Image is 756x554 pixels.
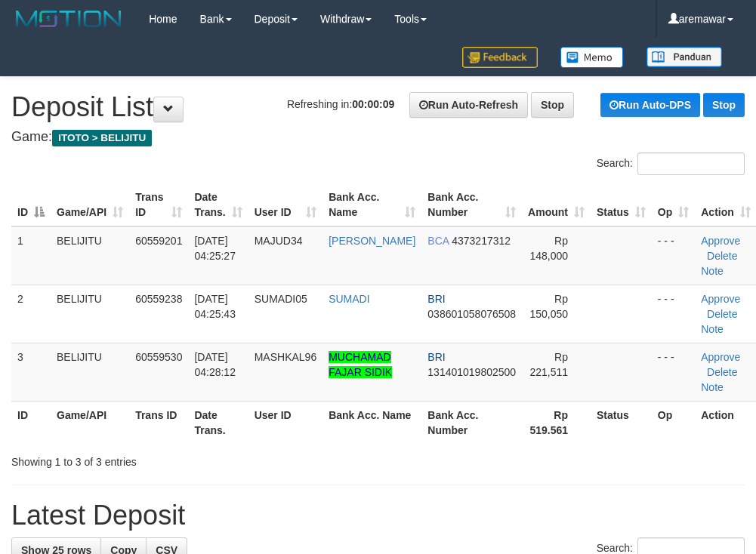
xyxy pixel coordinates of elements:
span: 60559201 [135,235,182,247]
span: Copy 4373217312 to clipboard [452,235,511,247]
a: [PERSON_NAME] [329,235,415,247]
a: MUCHAMAD FAJAR SIDIK [329,351,392,378]
th: Bank Acc. Number [421,401,522,444]
th: Status: activate to sort column ascending [591,183,652,226]
th: Bank Acc. Name [322,401,421,444]
label: Search: [597,152,745,175]
h1: Latest Deposit [11,500,745,531]
strong: 00:00:09 [352,98,394,110]
a: Delete [707,366,737,378]
span: [DATE] 04:25:43 [194,293,236,320]
h1: Deposit List [11,92,745,122]
h4: Game: [11,130,745,145]
span: BCA [427,235,449,247]
th: User ID [248,401,322,444]
div: Showing 1 to 3 of 3 entries [11,448,304,469]
a: Delete [707,308,737,320]
span: Rp 148,000 [529,235,568,262]
th: Game/API [51,401,129,444]
th: Rp 519.561 [522,401,591,444]
td: - - - [652,285,695,343]
span: BRI [427,293,445,305]
span: [DATE] 04:25:27 [194,235,236,262]
th: Date Trans.: activate to sort column ascending [188,183,248,226]
span: Refreshing in: [287,98,394,110]
span: [DATE] 04:28:12 [194,351,236,378]
span: MASHKAL96 [255,351,316,363]
span: Copy 038601058076508 to clipboard [427,308,516,320]
span: ITOTO > BELIJITU [52,130,152,146]
span: MAJUD34 [255,235,303,247]
a: Note [701,323,724,335]
td: BELIJITU [51,226,129,285]
a: Approve [701,351,740,363]
a: Delete [707,250,737,262]
th: Op: activate to sort column ascending [652,183,695,226]
span: Rp 150,050 [529,293,568,320]
a: Approve [701,235,740,247]
th: Bank Acc. Number: activate to sort column ascending [421,183,522,226]
th: Bank Acc. Name: activate to sort column ascending [322,183,421,226]
span: Copy 131401019802500 to clipboard [427,366,516,378]
td: 3 [11,343,51,401]
th: ID: activate to sort column descending [11,183,51,226]
td: BELIJITU [51,343,129,401]
th: Date Trans. [188,401,248,444]
img: Button%20Memo.svg [560,47,624,68]
img: panduan.png [646,47,722,67]
th: Game/API: activate to sort column ascending [51,183,129,226]
span: 60559530 [135,351,182,363]
th: Status [591,401,652,444]
td: 1 [11,226,51,285]
td: - - - [652,226,695,285]
a: Note [701,381,724,393]
th: Trans ID [129,401,188,444]
td: 2 [11,285,51,343]
th: Op [652,401,695,444]
a: SUMADI [329,293,369,305]
th: Trans ID: activate to sort column ascending [129,183,188,226]
a: Note [701,265,724,277]
span: BRI [427,351,445,363]
a: Run Auto-DPS [600,93,700,117]
a: Approve [701,293,740,305]
a: Stop [531,92,574,118]
img: MOTION_logo.png [11,8,126,30]
input: Search: [637,152,745,175]
td: - - - [652,343,695,401]
th: Amount: activate to sort column ascending [522,183,591,226]
th: ID [11,401,51,444]
span: 60559238 [135,293,182,305]
span: SUMADI05 [255,293,307,305]
a: Stop [703,93,745,117]
th: User ID: activate to sort column ascending [248,183,322,226]
td: BELIJITU [51,285,129,343]
img: Feedback.jpg [462,47,538,68]
span: Rp 221,511 [529,351,568,378]
a: Run Auto-Refresh [409,92,528,118]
